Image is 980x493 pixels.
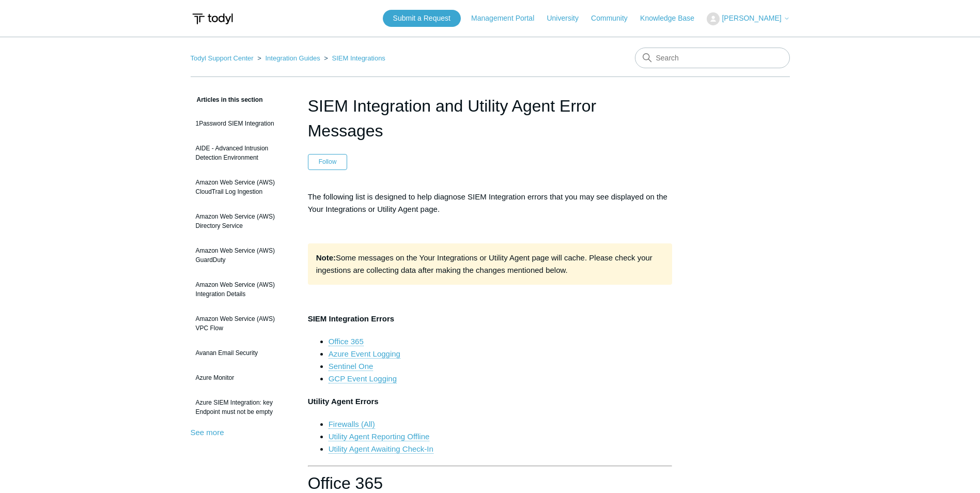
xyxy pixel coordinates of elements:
a: GCP Event Logging [329,374,397,383]
a: 1Password SIEM Integration [191,114,292,133]
li: Integration Guides [255,54,322,62]
a: Management Portal [471,13,545,24]
img: Todyl Support Center Help Center home page [191,9,235,28]
input: Search [635,48,790,68]
a: Submit a Request [383,10,461,27]
p: The following list is designed to help diagnose SIEM Integration errors that you may see displaye... [308,191,673,215]
a: Amazon Web Service (AWS) CloudTrail Log Ingestion [191,173,292,202]
button: [PERSON_NAME] [707,12,789,25]
a: Utility Agent Awaiting Check-In [329,444,433,454]
a: Firewalls (All) [329,420,375,429]
strong: SIEM Integration Errors [308,314,395,323]
a: Azure Monitor [191,368,292,388]
a: University [547,13,588,24]
li: Todyl Support Center [191,54,256,62]
a: Amazon Web Service (AWS) GuardDuty [191,241,292,270]
strong: Utility Agent Errors [308,397,379,406]
a: Knowledge Base [640,13,705,24]
a: Amazon Web Service (AWS) Integration Details [191,275,292,304]
a: Azure SIEM Integration: key Endpoint must not be empty [191,393,292,422]
span: Articles in this section [191,96,263,103]
a: Office 365 [329,337,364,346]
a: SIEM Integrations [332,54,385,62]
div: Some messages on the Your Integrations or Utility Agent page will cache. Please check your ingest... [308,243,673,285]
a: Azure Event Logging [329,349,400,359]
button: Follow Article [308,154,348,170]
h1: SIEM Integration and Utility Agent Error Messages [308,94,673,143]
li: SIEM Integrations [322,54,385,62]
a: Community [591,13,638,24]
a: Utility Agent Reporting Offline [329,432,430,441]
a: Sentinel One [329,362,374,371]
a: Amazon Web Service (AWS) VPC Flow [191,309,292,338]
a: Avanan Email Security [191,343,292,363]
strong: Note: [316,253,336,262]
a: Amazon Web Service (AWS) Directory Service [191,207,292,236]
a: AIDE - Advanced Intrusion Detection Environment [191,138,292,167]
a: Integration Guides [265,54,320,62]
span: [PERSON_NAME] [722,14,781,22]
a: Todyl Support Center [191,54,254,62]
a: See more [191,428,224,437]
